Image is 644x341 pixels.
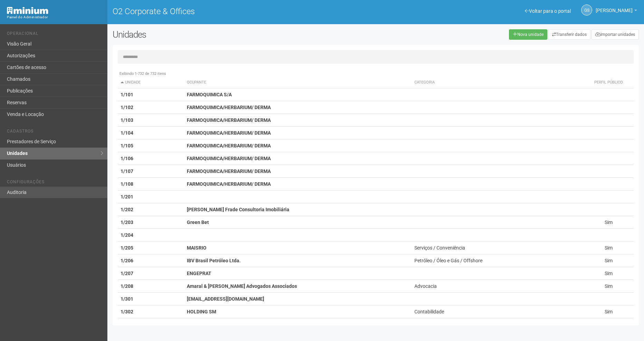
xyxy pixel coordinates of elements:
[121,92,133,97] strong: 1/101
[605,271,613,276] span: Sim
[187,271,211,276] strong: ENGEPRAT
[187,258,241,263] strong: IBV Brasil Petróleo Ltda.
[509,29,547,40] a: Nova unidade
[592,29,639,40] a: Importar unidades
[581,4,592,16] a: GS
[605,283,613,289] span: Sim
[7,179,102,187] li: Configurações
[121,181,133,187] strong: 1/108
[121,156,133,161] strong: 1/106
[412,77,584,88] th: Categoria: activate to sort column ascending
[118,71,634,77] div: Exibindo 1-732 de 732 itens
[187,207,289,212] strong: [PERSON_NAME] Frade Consultoria Imobiliária
[605,220,613,225] span: Sim
[187,220,209,225] strong: Green Bet
[113,7,371,16] h1: O2 Corporate & Offices
[412,305,584,318] td: Contabilidade
[7,14,102,20] div: Painel do Administrador
[187,156,271,161] strong: FARMOQUIMICA/HERBARIUM/ DERMA
[412,280,584,293] td: Advocacia
[121,283,133,289] strong: 1/208
[121,271,133,276] strong: 1/207
[187,130,271,136] strong: FARMOQUIMICA/HERBARIUM/ DERMA
[187,309,216,314] strong: HOLDING SM
[121,258,133,263] strong: 1/206
[121,207,133,212] strong: 1/202
[121,194,133,199] strong: 1/201
[7,7,48,14] img: Minium
[7,129,102,136] li: Cadastros
[7,31,102,38] li: Operacional
[118,77,184,88] th: Unidade: activate to sort column descending
[187,296,264,302] strong: [EMAIL_ADDRESS][DOMAIN_NAME]
[113,29,326,40] h2: Unidades
[412,242,584,254] td: Serviços / Conveniência
[121,105,133,110] strong: 1/102
[596,1,633,13] span: Gabriela Souza
[121,296,133,302] strong: 1/301
[121,117,133,123] strong: 1/103
[187,92,232,97] strong: FARMOQUIMICA S/A
[187,283,297,289] strong: Amaral & [PERSON_NAME] Advogados Associados
[412,254,584,267] td: Petróleo / Óleo e Gás / Offshore
[584,77,634,88] th: Perfil público: activate to sort column ascending
[605,245,613,251] span: Sim
[121,168,133,174] strong: 1/107
[121,143,133,148] strong: 1/105
[605,309,613,314] span: Sim
[187,105,271,110] strong: FARMOQUIMICA/HERBARIUM/ DERMA
[121,309,133,314] strong: 1/302
[605,258,613,263] span: Sim
[525,8,571,14] a: Voltar para o portal
[184,77,412,88] th: Ocupante: activate to sort column ascending
[187,181,271,187] strong: FARMOQUIMICA/HERBARIUM/ DERMA
[187,117,271,123] strong: FARMOQUIMICA/HERBARIUM/ DERMA
[596,9,637,14] a: [PERSON_NAME]
[121,220,133,225] strong: 1/203
[412,318,584,331] td: Administração / Imobiliária
[187,168,271,174] strong: FARMOQUIMICA/HERBARIUM/ DERMA
[121,130,133,136] strong: 1/104
[187,143,271,148] strong: FARMOQUIMICA/HERBARIUM/ DERMA
[121,245,133,251] strong: 1/205
[187,245,206,251] strong: MAISRIO
[121,232,133,238] strong: 1/204
[548,29,590,40] a: Transferir dados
